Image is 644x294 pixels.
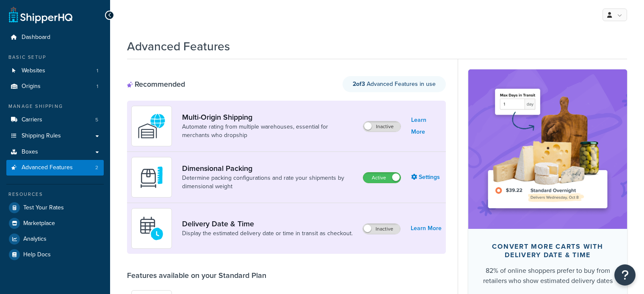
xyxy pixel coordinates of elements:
[482,242,614,259] div: Convert more carts with delivery date & time
[127,271,266,280] div: Features available on your Standard Plan
[411,171,442,183] a: Settings
[6,54,104,61] div: Basic Setup
[137,111,166,141] img: WatD5o0RtDAAAAAElFTkSuQmCC
[97,67,98,74] span: 1
[127,38,230,55] h1: Advanced Features
[6,160,104,176] li: Advanced Features
[22,67,45,74] span: Websites
[6,247,104,262] a: Help Docs
[23,251,51,258] span: Help Docs
[6,231,104,247] a: Analytics
[6,79,104,94] a: Origins1
[6,160,104,176] a: Advanced Features2
[182,123,356,140] a: Automate rating from multiple warehouses, essential for merchants who dropship
[22,83,41,90] span: Origins
[23,204,64,212] span: Test Your Rates
[363,224,400,234] label: Inactive
[182,113,356,122] a: Multi-Origin Shipping
[22,164,73,171] span: Advanced Features
[95,116,98,124] span: 5
[95,164,98,171] span: 2
[353,80,436,88] span: Advanced Features in use
[22,148,38,156] span: Boxes
[6,200,104,215] a: Test Your Rates
[22,34,50,41] span: Dashboard
[22,132,61,140] span: Shipping Rules
[182,229,353,238] a: Display the estimated delivery date or time in transit as checkout.
[411,223,442,234] a: Learn More
[182,164,356,173] a: Dimensional Packing
[481,82,614,216] img: feature-image-ddt-36eae7f7280da8017bfb280eaccd9c446f90b1fe08728e4019434db127062ab4.png
[97,83,98,90] span: 1
[411,114,442,138] a: Learn More
[23,220,55,227] span: Marketplace
[6,144,104,160] a: Boxes
[23,236,47,243] span: Analytics
[6,103,104,110] div: Manage Shipping
[6,112,104,128] a: Carriers5
[353,80,365,88] strong: 2 of 3
[22,116,42,124] span: Carriers
[137,162,166,192] img: DTVBYsAAAAAASUVORK5CYII=
[182,174,356,191] a: Determine packing configurations and rate your shipments by dimensional weight
[363,121,401,132] label: Inactive
[614,264,636,286] button: Open Resource Center
[182,219,353,228] a: Delivery Date & Time
[6,191,104,198] div: Resources
[6,63,104,79] a: Websites1
[6,30,104,45] a: Dashboard
[6,79,104,94] li: Origins
[6,128,104,144] a: Shipping Rules
[137,214,166,243] img: gfkeb5ejjkALwAAAABJRU5ErkJggg==
[6,112,104,128] li: Carriers
[482,266,614,286] div: 82% of online shoppers prefer to buy from retailers who show estimated delivery dates
[6,63,104,79] li: Websites
[6,216,104,231] a: Marketplace
[363,173,401,183] label: Active
[127,80,185,89] div: Recommended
